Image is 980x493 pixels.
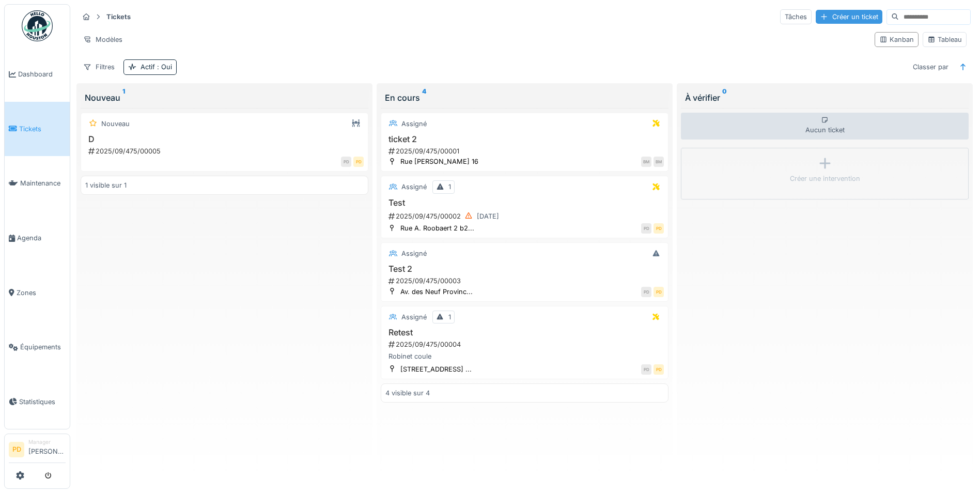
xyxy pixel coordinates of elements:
[20,178,66,188] span: Maintenance
[641,157,651,167] div: BM
[477,211,499,221] div: [DATE]
[685,91,965,104] div: À vérifier
[9,438,66,463] a: PD Manager[PERSON_NAME]
[385,388,430,398] div: 4 visible sur 4
[816,10,882,24] div: Créer un ticket
[400,364,472,374] div: [STREET_ADDRESS] ...
[400,287,473,297] div: Av. des Neuf Provinc...
[400,157,478,166] div: Rue [PERSON_NAME] 16
[879,35,914,44] div: Kanban
[5,102,70,157] a: Tickets
[79,32,127,47] div: Modèles
[641,287,651,297] div: PD
[448,312,451,322] div: 1
[790,174,860,183] div: Créer une intervention
[22,10,53,41] img: Badge_color-CXgf-gQk.svg
[20,342,66,352] span: Équipements
[401,312,427,322] div: Assigné
[387,340,664,349] div: 2025/09/475/00004
[353,157,364,167] div: PD
[87,146,364,156] div: 2025/09/475/00005
[155,63,172,71] span: : Oui
[422,91,426,104] sup: 4
[400,223,474,233] div: Rue A. Roobaert 2 b2...
[17,288,66,298] span: Zones
[927,35,962,44] div: Tableau
[401,182,427,192] div: Assigné
[17,233,66,243] span: Agenda
[5,265,70,320] a: Zones
[722,91,727,104] sup: 0
[641,364,651,375] div: PD
[85,91,364,104] div: Nouveau
[385,328,664,337] h3: Retest
[385,91,664,104] div: En cours
[28,438,66,460] li: [PERSON_NAME]
[681,113,969,140] div: Aucun ticket
[448,182,451,192] div: 1
[101,119,130,129] div: Nouveau
[385,351,664,361] div: Robinet coule
[387,276,664,286] div: 2025/09/475/00003
[141,62,172,72] div: Actif
[5,375,70,429] a: Statistiques
[401,119,427,129] div: Assigné
[19,124,66,134] span: Tickets
[401,249,427,258] div: Assigné
[5,320,70,375] a: Équipements
[387,210,664,223] div: 2025/09/475/00002
[908,59,953,74] div: Classer par
[19,397,66,407] span: Statistiques
[18,69,66,79] span: Dashboard
[385,264,664,274] h3: Test 2
[28,438,66,446] div: Manager
[654,287,664,297] div: PD
[85,180,127,190] div: 1 visible sur 1
[780,9,812,24] div: Tâches
[122,91,125,104] sup: 1
[85,134,364,144] h3: D
[641,223,651,234] div: PD
[5,156,70,211] a: Maintenance
[9,442,24,457] li: PD
[341,157,351,167] div: PD
[654,157,664,167] div: BM
[5,47,70,102] a: Dashboard
[654,364,664,375] div: PD
[102,12,135,22] strong: Tickets
[385,134,664,144] h3: ticket 2
[654,223,664,234] div: PD
[385,198,664,208] h3: Test
[5,211,70,266] a: Agenda
[79,59,119,74] div: Filtres
[387,146,664,156] div: 2025/09/475/00001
